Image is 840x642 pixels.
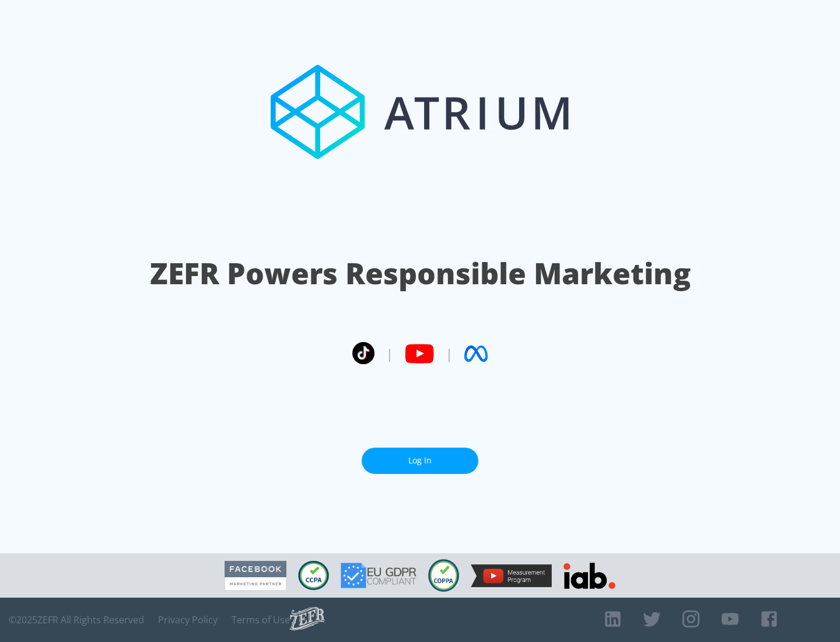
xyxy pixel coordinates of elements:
span: © 2025 ZEFR All Rights Reserved [9,614,144,626]
span: | [386,345,393,362]
a: Terms of Use [232,614,290,626]
h1: ZEFR Powers Responsible Marketing [150,253,691,294]
a: Privacy Policy [158,614,218,626]
img: Facebook Marketing Partner [225,561,286,591]
a: Log In [362,448,478,474]
img: IAB [563,563,615,589]
img: YouTube Measurement Program [471,564,552,587]
img: COPPA Compliant [428,559,459,592]
img: CCPA Compliant [298,561,329,590]
img: GDPR Compliant [341,563,416,588]
span: | [446,345,453,362]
